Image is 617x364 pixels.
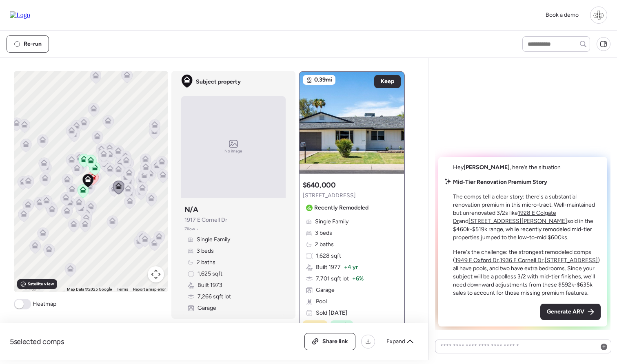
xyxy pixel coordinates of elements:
span: [STREET_ADDRESS] [303,192,356,200]
a: Report a map error [133,287,166,291]
button: Map camera controls [148,266,164,282]
span: Built 1977 [316,263,341,271]
span: Heatmap [33,300,56,308]
span: + 4 yr [344,263,358,271]
span: Book a demo [546,11,579,18]
span: Sold [313,321,324,329]
h3: N/A [184,205,198,214]
span: 1,625 sqft [198,270,222,278]
span: • [197,226,199,232]
a: 1936 E Cornell Dr [500,257,544,264]
img: Google [16,282,43,292]
span: 7,701 sqft lot [316,275,349,283]
a: [STREET_ADDRESS] [545,257,598,264]
span: Generate ARV [547,308,584,316]
p: The comps tell a clear story: there's a substantial renovation premium in this micro-tract. Well-... [453,193,601,242]
span: 2 baths [315,240,334,249]
span: Garage [198,304,216,312]
a: Open this area in Google Maps (opens a new window) [16,282,43,292]
span: + 6% [352,275,364,283]
span: 1,628 sqft [316,252,341,260]
span: 1917 E Cornell Dr [184,216,227,224]
span: No image [224,148,242,154]
span: Subject property [196,78,241,86]
span: Hey , here’s the situation [453,164,561,171]
span: Satellite view [28,281,54,287]
strong: Mid-Tier Renovation Premium Story [453,179,547,185]
p: Here's the challenge: the strongest remodeled comps ( , , ) all have pools, and two have extra be... [453,248,601,297]
span: Keep [381,77,394,86]
span: Built 1973 [198,281,222,289]
a: [STREET_ADDRESS][PERSON_NAME] [468,218,567,225]
span: Share link [322,338,348,346]
span: 3 beds [197,247,214,255]
span: Expand [386,338,405,346]
span: 0.39mi [314,76,332,84]
span: Single Family [315,218,348,226]
span: Recently Remodeled [314,204,368,212]
span: 3 beds [315,229,332,237]
span: [DATE] [327,309,347,316]
span: Pool [316,298,327,306]
span: Single Family [197,236,230,244]
span: 7,266 sqft lot [198,293,231,301]
h3: $640,000 [303,180,336,190]
span: Garage [316,286,335,294]
span: Sold [316,309,347,317]
span: 5 selected comps [10,337,64,346]
span: Map Data ©2025 Google [67,287,112,291]
span: Re-run [24,40,42,48]
span: [PERSON_NAME] [464,164,510,171]
a: 1949 E Oxford Dr [455,257,499,264]
span: 2 baths [197,258,215,267]
span: Zillow [184,226,195,232]
a: Terms (opens in new tab) [117,287,128,291]
img: Logo [10,11,30,19]
span: Flip [340,321,350,329]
